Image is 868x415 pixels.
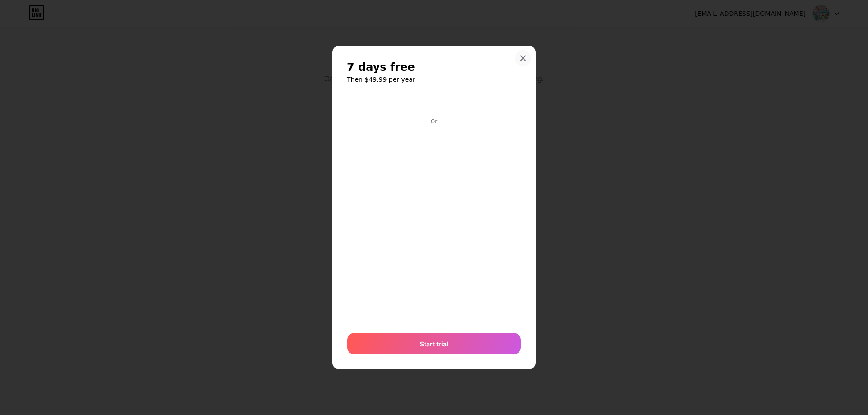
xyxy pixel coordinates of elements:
span: Start trial [420,339,448,349]
iframe: Bảo mật khung nhập liệu thanh toán [345,126,523,324]
span: 7 days free [347,60,415,75]
div: Or [429,118,439,125]
iframe: Bảo mật khung nút thanh toán [347,93,521,115]
h6: Then $49.99 per year [347,75,521,84]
